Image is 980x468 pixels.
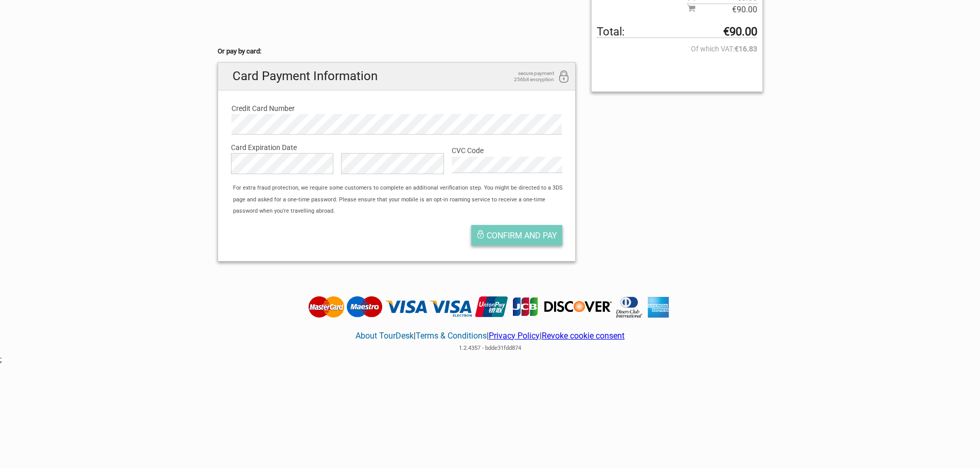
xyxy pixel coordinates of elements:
button: Open LiveChat chat widget [118,16,131,28]
img: Tourdesk accepts [306,295,674,319]
strong: €90.00 [723,26,757,38]
label: Credit Card Number [231,103,562,114]
a: Revoke cookie consent [542,331,625,341]
span: Of which VAT: [597,43,757,54]
i: 256bit encryption [558,70,570,84]
strong: €16.83 [735,43,757,54]
h2: Card Payment Information [218,63,576,90]
span: €90.00 [696,4,757,15]
span: Total to be paid [597,26,757,38]
a: Terms & Conditions [416,331,487,341]
span: Confirm and pay [487,231,557,240]
label: Card Expiration Date [231,142,563,153]
span: 1.2.4357 - bdde31fdd874 [459,345,521,351]
span: secure payment 256bit encryption [503,70,554,83]
div: | | | [306,319,674,354]
a: About TourDesk [355,331,414,341]
h5: Or pay by card: [218,46,576,57]
button: Confirm and pay [471,225,562,246]
p: We're away right now. Please check back later! [14,18,116,26]
label: CVC Code [452,145,562,156]
div: For extra fraud protection, we require some customers to complete an additional verification step... [228,182,575,217]
a: Privacy Policy [489,331,540,341]
span: Subtotal [687,4,757,15]
iframe: Secure payment button frame [218,12,310,33]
